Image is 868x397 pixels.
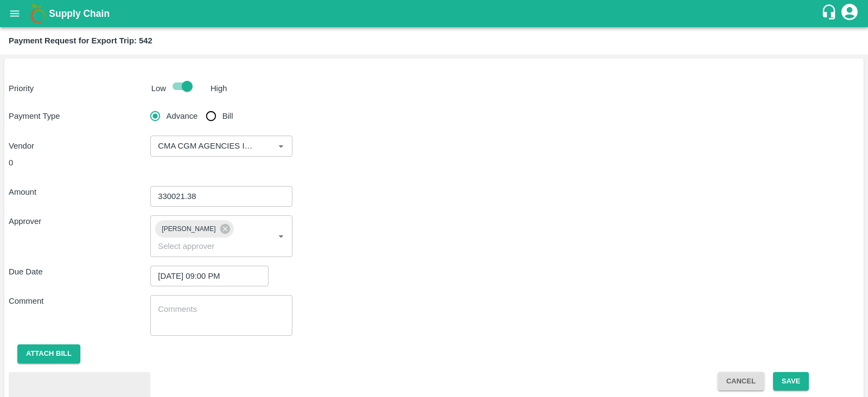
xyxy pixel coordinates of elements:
[49,6,821,21] a: Supply Chain
[155,223,222,235] span: [PERSON_NAME]
[167,110,198,122] span: Advance
[9,157,576,169] div: 0
[150,186,292,207] input: Advance amount
[151,82,166,94] p: Low
[17,344,80,363] button: Attach bill
[274,229,288,243] button: Open
[9,110,150,122] p: Payment Type
[773,372,809,391] button: Save
[9,266,150,278] p: Due Date
[9,82,147,94] p: Priority
[154,139,257,153] input: Select Vendor
[821,4,840,23] div: customer-support
[718,372,764,391] button: Cancel
[9,140,150,152] p: Vendor
[274,139,288,153] button: Open
[2,1,27,26] button: open drawer
[150,266,261,286] input: Choose date, selected date is Sep 4, 2025
[222,110,233,122] span: Bill
[9,295,150,307] p: Comment
[840,2,859,25] div: account of current user
[27,3,49,24] img: logo
[9,215,150,227] p: Approver
[210,82,227,94] p: High
[154,239,257,253] input: Select approver
[9,36,152,45] b: Payment Request for Export Trip: 542
[49,8,110,19] b: Supply Chain
[155,220,233,238] div: [PERSON_NAME]
[9,186,150,198] p: Amount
